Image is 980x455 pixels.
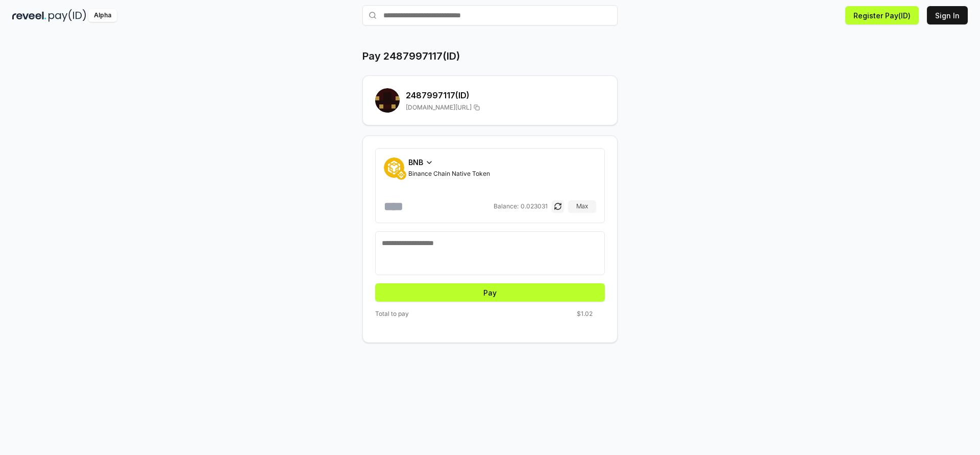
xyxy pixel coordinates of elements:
img: pay_id [48,9,86,22]
button: Max [568,200,596,212]
span: [DOMAIN_NAME][URL] [406,103,472,112]
img: Binance Chain Native Token [384,157,404,178]
h1: Pay 2487997117(ID) [362,49,460,63]
span: $1.02 [577,310,593,318]
img: reveel_dark [12,9,46,22]
button: Sign In [927,6,968,24]
button: Register Pay(ID) [845,6,919,24]
button: Pay [375,283,605,302]
span: 0.023031 [521,202,548,210]
span: Binance Chain Native Token [408,170,490,178]
div: Alpha [88,9,117,22]
span: Total to pay [375,310,409,318]
h2: 2487997117 (ID) [406,89,605,101]
img: BNB Smart Chain [396,170,406,180]
span: BNB [408,157,423,168]
span: Balance: [494,202,519,210]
